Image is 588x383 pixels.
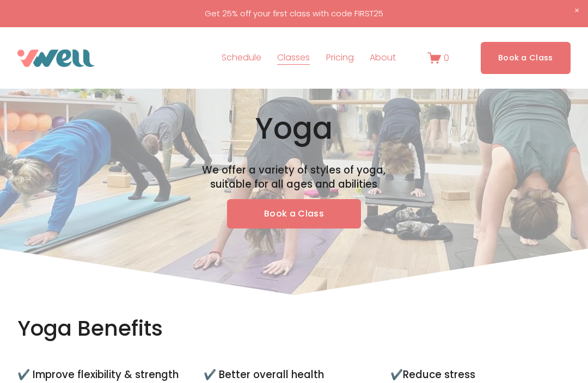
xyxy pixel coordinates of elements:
span: 0 [444,52,449,64]
h4: We offer a variety of styles of yoga, suitable for all ages and abilities [181,163,408,191]
img: VWell [17,50,95,67]
a: Book a Class [227,199,361,229]
a: Book a Class [481,42,571,74]
h4: ✔️ Improve flexibility & strength [17,368,198,382]
span: Classes [277,50,310,66]
h4: ✔️Reduce stress [390,368,571,382]
h2: Yoga Benefits [17,314,221,342]
h1: Yoga [88,110,501,147]
a: 0 items in cart [427,51,449,65]
span: About [370,50,396,66]
h4: ✔️ Better overall health [204,368,384,382]
a: folder dropdown [370,50,396,67]
a: Pricing [326,50,354,67]
a: Schedule [222,50,261,67]
a: folder dropdown [277,50,310,67]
